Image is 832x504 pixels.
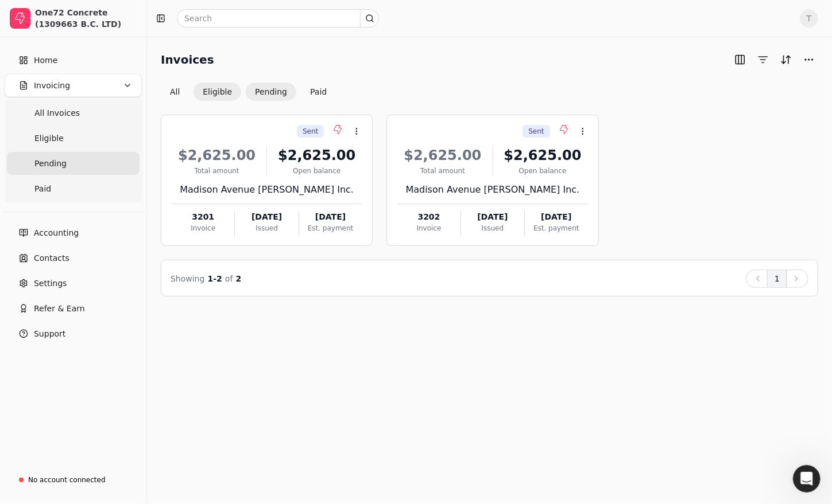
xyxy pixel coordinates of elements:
[528,126,544,136] span: Sent
[461,211,524,223] div: [DATE]
[461,223,524,233] div: Issued
[34,158,67,170] span: Pending
[34,278,67,290] span: Settings
[161,83,336,101] div: Invoice filter options
[5,322,142,345] button: Support
[34,132,64,144] span: Eligible
[171,274,204,283] span: Showing
[172,183,362,197] div: Madison Avenue [PERSON_NAME] Inc.
[34,54,57,67] span: Home
[5,74,142,97] button: Invoicing
[272,166,362,176] div: Open balance
[397,166,487,176] div: Total amount
[7,101,140,124] a: All Invoices
[301,83,336,101] button: Paid
[303,126,318,136] span: Sent
[5,221,142,244] a: Accounting
[177,9,379,28] input: Search
[7,152,140,175] a: Pending
[172,145,262,166] div: $2,625.00
[235,211,298,223] div: [DATE]
[34,252,69,264] span: Contacts
[208,274,222,283] span: 1 - 2
[34,303,85,315] span: Refer & Earn
[161,50,214,69] h2: Invoices
[5,470,142,490] a: No account connected
[172,211,234,223] div: 3201
[498,145,588,166] div: $2,625.00
[34,107,80,119] span: All Invoices
[7,177,140,200] a: Paid
[272,145,362,166] div: $2,625.00
[235,223,298,233] div: Issued
[800,50,818,69] button: More
[34,183,51,195] span: Paid
[777,50,795,69] button: Sort
[299,223,362,233] div: Est. payment
[397,145,487,166] div: $2,625.00
[498,166,588,176] div: Open balance
[35,7,137,30] div: One72 Concrete (1309663 B.C. LTD)
[161,83,189,101] button: All
[28,475,106,485] div: No account connected
[7,127,140,150] a: Eligible
[5,247,142,269] a: Contacts
[5,49,142,72] a: Home
[34,227,79,239] span: Accounting
[299,211,362,223] div: [DATE]
[793,465,821,493] iframe: Intercom live chat
[397,183,587,197] div: Madison Avenue [PERSON_NAME] Inc.
[34,328,65,340] span: Support
[5,297,142,320] button: Refer & Earn
[34,80,70,92] span: Invoicing
[194,83,241,101] button: Eligible
[172,166,262,176] div: Total amount
[767,269,787,288] button: 1
[236,274,242,283] span: 2
[525,223,587,233] div: Est. payment
[225,274,233,283] span: of
[246,83,296,101] button: Pending
[525,211,587,223] div: [DATE]
[800,9,818,28] button: T
[397,211,460,223] div: 3202
[5,272,142,295] a: Settings
[172,223,234,233] div: Invoice
[397,223,460,233] div: Invoice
